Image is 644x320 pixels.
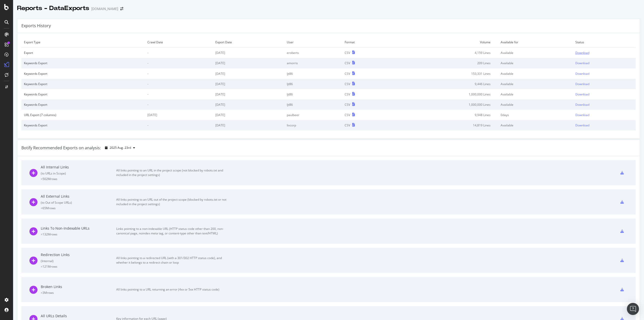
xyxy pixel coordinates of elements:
div: = 65M rows [41,206,116,210]
div: = 121M rows [41,264,116,269]
div: Available [501,61,570,65]
td: 209 Lines [393,58,498,68]
div: All links pointing to an URL in the project scope (not blocked by robots.txt and included in the ... [116,168,229,177]
div: Keywords Export [24,61,142,65]
div: Available [501,123,570,127]
div: URL Export (7 columns) [24,113,142,117]
div: Export [24,51,142,55]
td: 153,331 Lines [393,68,498,79]
td: Export Date [213,37,284,48]
td: Available for [498,37,573,48]
a: Download [575,92,633,96]
div: = 502M rows [41,177,116,181]
a: Download [575,123,633,127]
td: Export Type [21,37,145,48]
div: Download [575,82,589,86]
div: Available [501,51,570,55]
td: ljt86 [284,89,342,99]
td: [DATE] [213,48,284,58]
td: - [145,68,213,79]
td: [DATE] [213,79,284,89]
div: arrow-right-arrow-left [120,7,123,11]
td: 1,000,000 Lines [393,99,498,110]
td: User [284,37,342,48]
td: 9,446 Lines [393,79,498,89]
div: All links pointing to a URL returning an error (4xx or 5xx HTTP status code) [116,287,229,292]
div: Download [575,61,589,65]
td: 9,948 Lines [393,110,498,120]
td: 14,819 Lines [393,120,498,130]
td: Volume [393,37,498,48]
div: Download [575,113,589,117]
td: - [145,48,213,58]
a: Download [575,82,633,86]
div: Keywords Export [24,72,142,76]
td: paulbeer [284,110,342,120]
td: [DATE] [213,68,284,79]
div: All links pointing to an URL out of the project scope (blocked by robots.txt or not included in t... [116,197,229,206]
td: ljt86 [284,99,342,110]
div: Keywords Export [24,82,142,86]
td: [DATE] [145,110,213,120]
div: csv-export [620,259,624,262]
td: ljt86 [284,68,342,79]
td: - [145,79,213,89]
td: - [145,89,213,99]
td: ljt86 [284,79,342,89]
div: csv-export [620,200,624,204]
div: CSV [345,61,350,65]
div: ( Internal ) [41,259,116,263]
div: All External Links [41,194,116,199]
td: Crawl Date [145,37,213,48]
td: amorris [284,58,342,68]
div: Available [501,102,570,107]
td: 1,000,000 Lines [393,89,498,99]
div: Download [575,51,589,55]
td: [DATE] [213,120,284,130]
button: 2025 Aug. 23rd [103,144,137,152]
div: Redirection Links [41,252,116,257]
div: [DOMAIN_NAME] [91,6,118,11]
td: [DATE] [213,99,284,110]
div: Available [501,82,570,86]
div: ( to Out of Scope URLs ) [41,200,116,205]
div: Download [575,72,589,76]
div: Keywords Export [24,123,142,127]
td: [DATE] [213,110,284,120]
div: Available [501,92,570,96]
div: csv-export [620,288,624,291]
td: [DATE] [213,89,284,99]
div: Keywords Export [24,92,142,96]
div: CSV [345,72,350,76]
a: Download [575,61,633,65]
div: ( to URLs in Scope ) [41,171,116,175]
td: 4,159 Lines [393,48,498,58]
td: - [145,120,213,130]
div: = 132M rows [41,232,116,236]
a: Download [575,113,633,117]
div: csv-export [620,171,624,174]
div: CSV [345,92,350,96]
div: Links pointing to a non-indexable URL (HTTP status code other than 200, non-canonical page, noind... [116,227,229,236]
td: - [145,99,213,110]
div: Available [501,72,570,76]
div: Links To Non-Indexable URLs [41,226,116,231]
div: CSV [345,51,350,55]
div: Open Intercom Messenger [627,303,639,315]
td: eroberts [284,48,342,58]
td: livcorp [284,120,342,130]
td: Format [342,37,393,48]
a: Download [575,102,633,107]
div: Download [575,102,589,107]
div: Exports History [21,23,51,29]
td: Status [573,37,636,48]
div: Download [575,123,589,127]
div: All URLs Details [41,313,116,318]
td: - [145,58,213,68]
div: Reports - DataExports [17,4,89,13]
div: csv-export [620,229,624,233]
a: Download [575,72,633,76]
div: Keywords Export [24,102,142,107]
div: CSV [345,113,350,117]
td: 0 days [498,110,573,120]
